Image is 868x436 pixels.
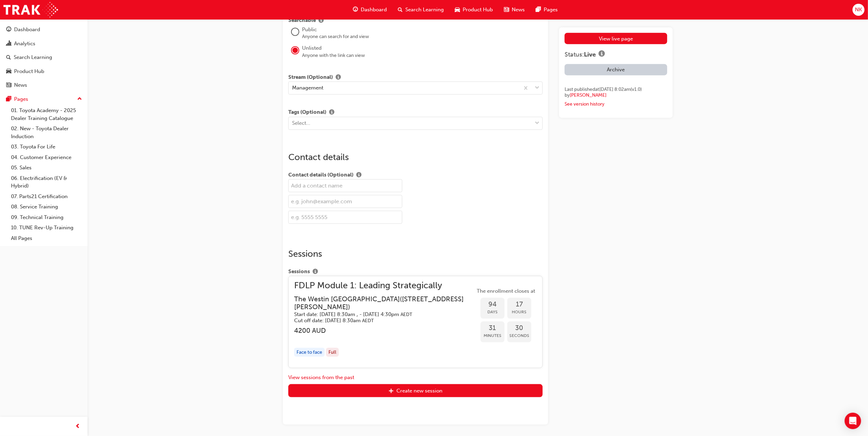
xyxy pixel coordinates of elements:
[288,249,543,259] h2: Sessions
[8,233,85,244] a: All Pages
[398,5,403,14] span: search-icon
[8,123,85,142] a: 02. New - Toyota Dealer Induction
[463,6,493,14] span: Product Hub
[294,282,475,290] span: FDLP Module 1: Leading Strategically
[288,374,354,381] button: View sessions from the past
[6,27,11,33] span: guage-icon
[498,3,530,17] a: news-iconNews
[565,92,667,98] div: by
[14,68,44,75] div: Product Hub
[77,95,82,104] span: up-icon
[288,171,354,180] span: Contact details (Optional)
[396,388,442,394] div: Create new session
[288,152,543,163] h2: Contact details
[481,324,505,332] span: 31
[8,191,85,202] a: 07. Parts21 Certification
[294,348,325,357] div: Face to face
[288,195,402,208] input: e.g. john@example.com
[288,73,333,82] span: Stream (Optional)
[6,96,11,102] span: pages-icon
[570,92,606,98] a: [PERSON_NAME]
[389,388,394,395] span: plus-icon
[326,348,339,357] div: Full
[353,5,358,14] span: guage-icon
[507,332,531,340] span: Seconds
[853,4,865,16] button: NK
[401,312,412,317] span: Australian Eastern Daylight Time AEDT
[294,317,464,324] h5: Cut off date: [DATE] 8:30am
[8,202,85,212] a: 08. Service Training
[14,53,52,61] div: Search Learning
[6,54,11,61] span: search-icon
[76,422,81,431] span: prev-icon
[392,3,449,17] a: search-iconSearch Learning
[292,119,310,127] div: Select...
[8,142,85,152] a: 03. Toyota For Life
[8,173,85,191] a: 06. Electrification (EV & Hybrid)
[288,108,326,117] span: Tags (Optional)
[313,269,318,275] span: info-icon
[475,287,537,295] span: The enrollment closes at
[565,101,604,107] a: See version history
[14,81,27,89] div: News
[316,16,326,25] button: Show info
[3,22,85,93] button: DashboardAnalyticsSearch LearningProduct HubNews
[288,211,402,224] input: e.g. 5555 5555
[294,295,464,311] h3: The Westin [GEOGRAPHIC_DATA] ( [STREET_ADDRESS][PERSON_NAME] )
[292,84,323,92] div: Management
[336,75,341,81] span: info-icon
[333,73,344,82] button: Show info
[449,3,498,17] a: car-iconProduct Hub
[8,162,85,173] a: 05. Sales
[3,93,85,106] button: Pages
[3,37,85,50] a: Analytics
[565,50,667,59] div: Status:
[302,44,543,52] div: Unlisted
[535,84,540,93] span: down-icon
[3,23,85,36] a: Dashboard
[565,64,667,75] button: Archive
[455,5,460,14] span: car-icon
[8,212,85,223] a: 09. Technical Training
[530,3,563,17] a: pages-iconPages
[481,332,505,340] span: Minutes
[354,171,364,180] button: Show info
[596,50,607,59] button: Show info
[3,51,85,64] a: Search Learning
[481,308,505,316] span: Days
[584,51,596,58] span: Live
[507,301,531,308] span: 17
[319,18,324,24] span: info-icon
[535,119,540,128] span: down-icon
[310,268,321,276] button: Show info
[361,6,387,14] span: Dashboard
[544,6,558,14] span: Pages
[288,268,310,276] span: Sessions
[3,2,58,17] img: Trak
[302,52,543,59] div: Anyone with the link can view
[3,79,85,92] a: News
[14,95,28,103] div: Pages
[565,86,667,93] div: Last published at [DATE] 8:02am (v 1 . 0 )
[6,82,11,88] span: news-icon
[356,172,361,179] span: info-icon
[845,413,861,429] div: Open Intercom Messenger
[565,33,667,44] a: View live page
[294,327,475,335] h3: 4200 AUD
[536,5,541,14] span: pages-icon
[294,311,464,318] h5: Start date: [DATE] 8:30am , - [DATE] 4:30pm
[8,105,85,123] a: 01. Toyota Academy - 2025 Dealer Training Catalogue
[3,65,85,78] a: Product Hub
[294,282,537,362] button: FDLP Module 1: Leading StrategicallyThe Westin [GEOGRAPHIC_DATA]([STREET_ADDRESS][PERSON_NAME])St...
[329,110,334,116] span: info-icon
[288,384,543,397] a: Create new session
[8,222,85,233] a: 10. TUNE Rev-Up Training
[362,318,374,324] span: Australian Eastern Daylight Time AEDT
[326,108,337,117] button: Show info
[504,5,509,14] span: news-icon
[302,26,543,34] div: Public
[855,6,862,14] span: NK
[6,69,11,75] span: car-icon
